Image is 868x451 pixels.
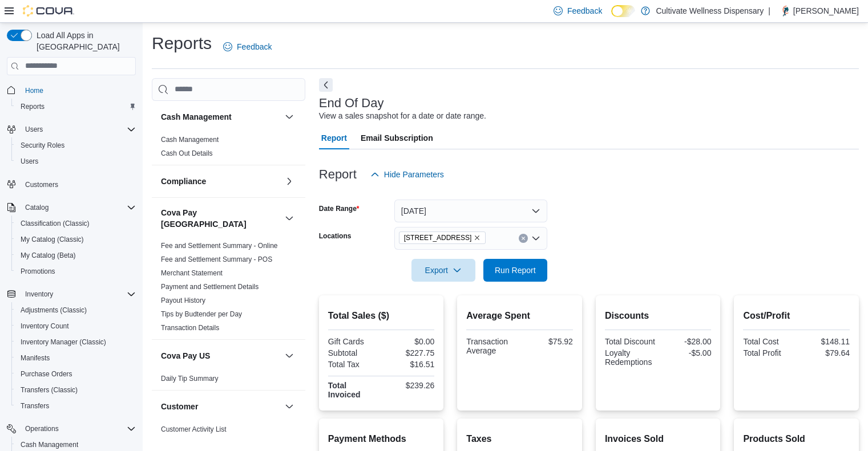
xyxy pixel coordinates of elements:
button: Customer [282,400,296,413]
a: Feedback [219,35,276,58]
span: Security Roles [21,141,64,150]
button: Cash Management [282,110,296,124]
h3: Customer [161,401,198,412]
span: Home [21,83,136,97]
a: Fee and Settlement Summary - POS [161,255,272,263]
div: $227.75 [383,348,434,357]
div: $239.26 [383,381,434,390]
span: Home [25,86,43,95]
a: Transfers (Classic) [16,383,82,397]
span: Operations [25,424,59,433]
button: Cova Pay US [282,349,296,363]
span: Transaction Details [161,323,219,332]
span: Inventory Manager (Classic) [21,338,106,347]
span: Feedback [237,41,272,52]
a: Home [21,84,48,97]
button: Next [319,78,333,92]
span: Email Subscription [361,127,433,149]
h2: Average Spent [466,309,573,323]
button: My Catalog (Classic) [11,231,140,247]
div: $0.00 [383,337,434,346]
span: Users [25,125,43,134]
a: Customers [21,178,63,192]
div: Subtotal [328,348,379,357]
label: Locations [319,231,352,241]
span: 794 E. Main Street, Tupelo, MS, 38804 [399,231,486,244]
span: Users [21,123,136,136]
a: Cash Out Details [161,149,213,157]
span: Catalog [21,201,136,214]
span: Manifests [21,354,50,363]
span: Inventory Count [16,319,136,333]
span: Classification (Classic) [21,219,90,228]
span: Inventory [25,290,53,299]
a: Security Roles [16,139,69,152]
button: Users [21,123,47,136]
button: Adjustments (Classic) [11,302,140,318]
button: Export [411,259,475,282]
span: Fee and Settlement Summary - Online [161,241,278,250]
button: Compliance [161,176,280,187]
span: Report [321,127,347,149]
a: Transfers [16,399,54,413]
button: Reports [11,99,140,115]
h2: Discounts [605,309,712,323]
button: Inventory Manager (Classic) [11,334,140,350]
a: Manifests [16,351,54,365]
button: My Catalog (Beta) [11,247,140,263]
div: $16.51 [383,360,434,369]
button: Run Report [483,259,547,282]
h2: Cost/Profit [743,309,850,323]
span: Dark Mode [611,17,612,18]
span: Reports [21,102,45,111]
button: Inventory [21,287,58,301]
a: Daily Tip Summary [161,375,219,383]
span: [STREET_ADDRESS] [404,232,472,243]
button: Cova Pay [GEOGRAPHIC_DATA] [282,212,296,225]
div: $79.64 [799,348,850,357]
div: $75.92 [522,337,573,346]
span: Run Report [495,265,536,276]
h1: Reports [152,32,212,55]
div: Transaction Average [466,337,517,355]
button: Purchase Orders [11,366,140,382]
span: Hide Parameters [384,169,444,180]
strong: Total Invoiced [328,381,361,399]
span: Adjustments (Classic) [21,306,87,315]
button: Inventory [2,286,140,302]
span: Load All Apps in [GEOGRAPHIC_DATA] [32,30,136,52]
div: Loyalty Redemptions [605,348,656,367]
span: Reports [16,100,136,113]
button: Compliance [282,174,296,188]
span: Inventory Manager (Classic) [16,335,136,349]
span: Payout History [161,296,205,305]
span: Customer Loyalty Points [161,438,235,448]
a: Customer Activity List [161,425,227,433]
span: Customer Activity List [161,425,227,434]
span: My Catalog (Beta) [16,249,136,262]
img: Cova [23,5,74,17]
button: Users [2,121,140,137]
span: Inventory Count [21,322,69,331]
span: Operations [21,422,136,436]
button: Hide Parameters [366,163,449,186]
a: Payment and Settlement Details [161,283,259,291]
a: Merchant Statement [161,269,223,277]
p: Cultivate Wellness Dispensary [656,4,764,18]
span: Promotions [16,265,136,278]
button: Promotions [11,263,140,279]
a: Adjustments (Classic) [16,303,91,317]
span: Cash Out Details [161,149,213,158]
a: Payout History [161,296,205,304]
h3: Compliance [161,176,206,187]
div: Seth Coleman [775,4,789,18]
span: Transfers [16,399,136,413]
h3: Cova Pay US [161,350,210,361]
span: Users [21,157,38,166]
div: Total Discount [605,337,656,346]
button: Cova Pay [GEOGRAPHIC_DATA] [161,207,280,230]
div: View a sales snapshot for a date or date range. [319,110,486,122]
span: My Catalog (Classic) [16,233,136,246]
a: Promotions [16,265,60,278]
